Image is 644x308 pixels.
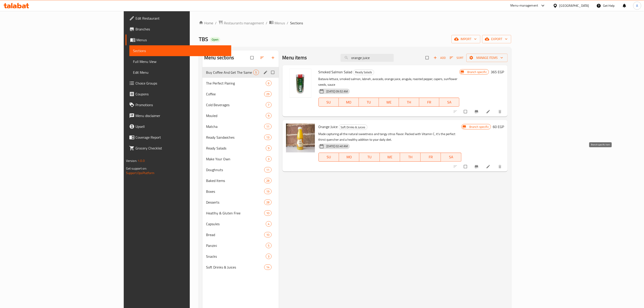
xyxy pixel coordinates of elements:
a: Sections [129,45,231,56]
div: items [264,178,271,183]
div: items [266,113,271,118]
span: Doughnuts [206,167,264,172]
span: Add item [432,54,447,61]
span: 1.0.0 [138,158,145,164]
button: delete [495,107,506,117]
div: Doughnuts11 [202,164,279,175]
span: Full Menu View [133,59,228,64]
button: edit [263,69,269,75]
span: Menu disclaimer [135,113,228,118]
button: SA [441,153,461,162]
div: Heatlhy & Gluten Free [206,210,264,216]
span: 9 [266,146,271,150]
div: Menu-management [511,3,538,8]
span: Branch specific [468,125,491,129]
li: / [266,20,267,26]
span: 4 [266,222,271,226]
button: TH [399,98,419,107]
span: 11 [264,124,271,129]
span: 5 [253,70,259,75]
div: Bread10 [202,229,279,240]
span: TU [361,99,377,106]
div: Capsules4 [202,218,279,229]
span: Coffee [206,91,264,97]
span: Bread [206,232,264,237]
span: Mouled [206,113,266,118]
button: TH [400,153,421,162]
span: Version: [126,158,137,164]
div: items [266,102,271,108]
div: Boxes [206,189,264,194]
div: items [266,80,271,86]
span: export [486,36,508,42]
div: items [266,221,271,227]
a: Menu disclaimer [126,110,231,121]
div: Soft Drinks & Juices14 [202,262,279,273]
a: Edit menu item [486,164,491,169]
span: Coverage Report [135,135,228,140]
button: TU [359,153,380,162]
span: TU [361,154,378,160]
span: Upsell [135,124,228,129]
div: items [264,210,271,216]
span: Get support on: [126,165,147,171]
span: TH [402,154,419,160]
a: Grocery Checklist [126,143,231,154]
button: export [482,35,511,43]
span: Capsules [206,221,266,227]
div: Cold Beverages7 [202,99,279,110]
span: FR [422,154,439,160]
button: WE [379,98,399,107]
span: Add [433,55,446,60]
span: Promotions [135,102,228,108]
a: Full Menu View [129,56,231,67]
div: items [264,124,271,129]
div: items [264,200,271,205]
p: Made capturing all the natural sweetness and tangy citrus flavor. Packed with Vitamin C, it's the... [319,131,461,143]
span: [DATE] 09:52 AM [325,89,350,94]
span: Manage items [470,55,504,61]
nav: Menu sections [202,65,279,274]
span: Smoked Salmon Salad [319,69,352,75]
a: Edit Menu [129,67,231,78]
span: 6 [266,81,271,85]
div: items [253,70,259,75]
div: items [264,232,271,237]
div: Heatlhy & Gluten Free10 [202,208,279,218]
span: 10 [264,211,271,215]
button: SU [319,153,339,162]
div: Baked Items28 [202,175,279,186]
span: Ready Salads [206,145,266,151]
a: Coverage Report [126,132,231,143]
span: 10 [264,233,271,237]
span: Sort sections [257,53,268,63]
div: Desserts28 [202,197,279,208]
button: SA [439,98,459,107]
span: SA [441,99,458,106]
span: WE [381,99,397,106]
a: Edit Restaurant [126,13,231,24]
span: Edit Menu [133,70,228,75]
a: Promotions [126,99,231,110]
span: Menus [136,37,228,43]
span: Ready Sandwiches [206,135,264,140]
div: Coffee29 [202,89,279,99]
div: items [264,264,271,270]
button: SU [319,98,339,107]
span: Soft Drinks & Juices [206,264,264,270]
div: items [266,156,271,162]
span: The Perfect Pairing [206,80,266,86]
button: Add [432,54,447,61]
button: Manage items [466,54,508,62]
a: Branches [126,24,231,34]
li: / [287,20,288,26]
span: 5 [266,244,271,248]
h6: 60 EGP [493,124,504,130]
